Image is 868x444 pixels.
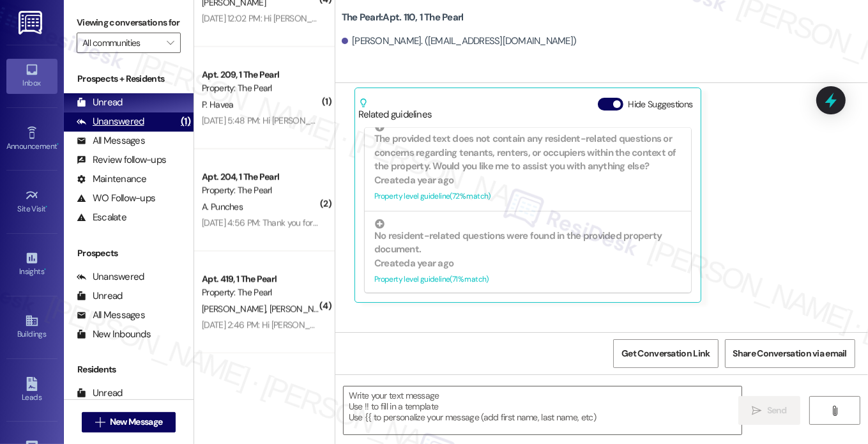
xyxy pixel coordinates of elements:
[110,415,162,429] span: New Message
[752,406,761,416] i: 
[342,34,577,48] div: [PERSON_NAME]. ([EMAIL_ADDRESS][DOMAIN_NAME])
[77,289,123,303] div: Unread
[202,286,320,299] div: Property: The Pearl
[77,192,155,205] div: WO Follow-ups
[64,363,194,376] div: Residents
[202,98,233,110] span: P. Havea
[77,13,181,33] label: Viewing conversations for
[6,59,57,93] a: Inbox
[358,98,432,121] div: Related guidelines
[57,140,59,149] span: •
[64,247,194,260] div: Prospects
[178,112,194,132] div: (1)
[621,347,710,360] span: Get Conversation Link
[767,404,787,417] span: Send
[6,310,57,344] a: Buildings
[77,270,144,284] div: Unanswered
[202,81,320,95] div: Property: The Pearl
[77,211,126,224] div: Escalate
[77,115,144,128] div: Unanswered
[6,373,57,408] a: Leads
[374,273,682,286] div: Property level guideline ( 71 % match)
[738,396,800,425] button: Send
[77,153,166,167] div: Review follow-ups
[374,257,682,270] div: Created a year ago
[202,170,320,183] div: Apt. 204, 1 The Pearl
[77,328,151,341] div: New Inbounds
[19,11,45,34] img: ResiDesk Logo
[77,309,145,322] div: All Messages
[725,339,855,368] button: Share Conversation via email
[77,96,123,109] div: Unread
[64,72,194,86] div: Prospects + Residents
[77,387,123,400] div: Unread
[82,412,176,433] button: New Message
[202,272,320,286] div: Apt. 419, 1 The Pearl
[374,219,682,257] div: No resident-related questions were found in the provided property document.
[374,174,682,187] div: Created a year ago
[374,190,682,203] div: Property level guideline ( 72 % match)
[77,172,147,186] div: Maintenance
[95,417,105,427] i: 
[167,38,174,48] i: 
[202,68,320,81] div: Apt. 209, 1 The Pearl
[202,303,270,314] span: [PERSON_NAME]
[628,98,693,111] label: Hide Suggestions
[82,33,160,53] input: All communities
[830,406,839,416] i: 
[77,134,145,148] div: All Messages
[6,185,57,219] a: Site Visit •
[202,183,320,197] div: Property: The Pearl
[374,122,682,173] div: The provided text does not contain any resident-related questions or concerns regarding tenants, ...
[46,203,48,211] span: •
[269,303,333,314] span: [PERSON_NAME]
[44,265,46,274] span: •
[202,201,243,212] span: A. Punches
[342,11,464,24] b: The Pearl: Apt. 110, 1 The Pearl
[6,247,57,282] a: Insights •
[733,347,847,360] span: Share Conversation via email
[613,339,718,368] button: Get Conversation Link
